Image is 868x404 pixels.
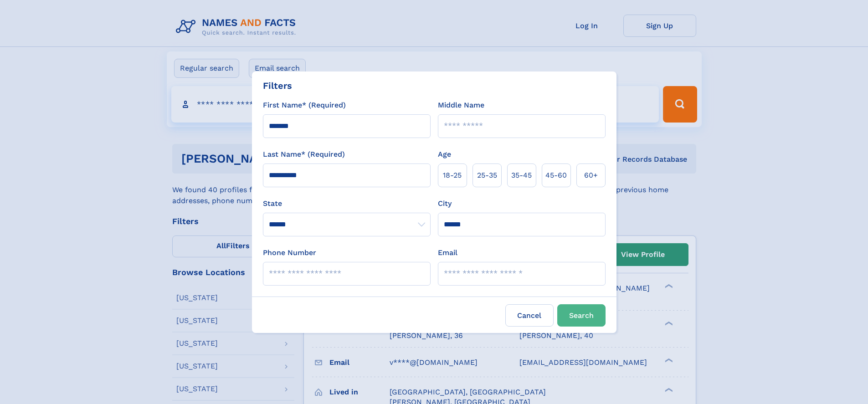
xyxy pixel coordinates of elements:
div: Filters [263,79,292,92]
label: Last Name* (Required) [263,149,345,160]
span: 60+ [584,170,598,181]
button: Search [557,304,606,327]
span: 25‑35 [477,170,497,181]
label: Age [438,149,451,160]
label: Cancel [505,304,554,327]
span: 45‑60 [545,170,567,181]
label: Middle Name [438,100,484,111]
label: First Name* (Required) [263,100,346,111]
span: 18‑25 [443,170,462,181]
label: Email [438,247,457,258]
label: Phone Number [263,247,316,258]
label: City [438,198,452,209]
span: 35‑45 [511,170,532,181]
label: State [263,198,431,209]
